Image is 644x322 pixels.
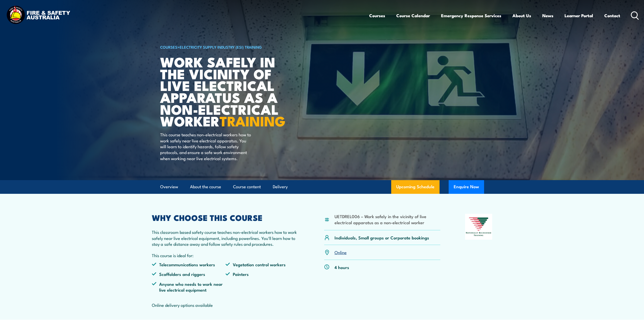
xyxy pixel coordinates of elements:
li: UETDREL006 – Work safely in the vicinity of live electrical apparatus as a non-electrical worker [335,213,441,225]
h1: Work safely in the vicinity of live electrical apparatus as a non-electrical worker [160,56,285,127]
a: Online [335,249,347,255]
p: 4 hours [335,264,349,270]
a: Contact [604,9,620,22]
h2: WHY CHOOSE THIS COURSE [152,214,300,221]
a: News [542,9,553,22]
a: Electricity Supply Industry (ESI) Training [180,44,262,50]
p: Online delivery options available [152,302,300,308]
li: Vegetation control workers [225,261,299,267]
a: Course Calendar [396,9,430,22]
p: This classroom based safety course teaches non-electrical workers how to work safely near live el... [152,229,300,247]
a: Emergency Response Services [441,9,501,22]
a: Learner Portal [565,9,593,22]
button: Enquire Now [449,180,484,194]
p: This course is ideal for: [152,252,300,258]
img: Nationally Recognised Training logo. [465,214,492,240]
a: Courses [369,9,385,22]
a: About the course [190,180,221,194]
li: Telecommunications workers [152,261,226,267]
a: Delivery [273,180,288,194]
li: Anyone who needs to work near live electrical equipment [152,281,226,293]
a: COURSES [160,44,177,50]
p: This course teaches non-electrical workers how to work safely near live electrical apparatus. You... [160,131,253,161]
a: Overview [160,180,178,194]
li: Scaffolders and riggers [152,271,226,277]
p: Individuals, Small groups or Corporate bookings [335,235,429,240]
a: Course content [233,180,261,194]
strong: TRAINING [220,110,285,131]
a: Upcoming Schedule [391,180,440,194]
li: Painters [225,271,299,277]
h6: > [160,44,285,50]
a: About Us [512,9,531,22]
